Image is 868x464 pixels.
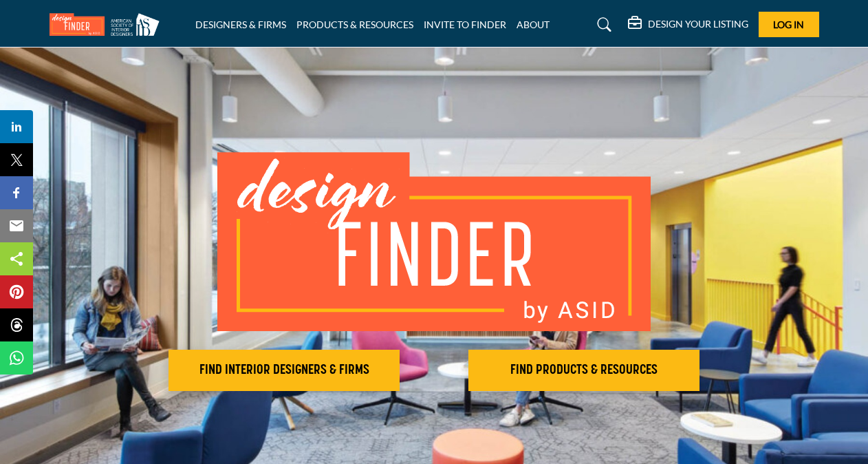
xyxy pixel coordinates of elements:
img: image [217,152,651,331]
h2: FIND PRODUCTS & RESOURCES [473,362,695,379]
span: Log In [773,19,804,30]
h5: DESIGN YOUR LISTING [648,18,748,30]
a: PRODUCTS & RESOURCES [296,19,413,30]
div: DESIGN YOUR LISTING [628,17,748,33]
a: ABOUT [517,19,550,30]
button: Log In [759,12,819,37]
a: INVITE TO FINDER [424,19,506,30]
h2: FIND INTERIOR DESIGNERS & FIRMS [173,362,395,379]
img: Site Logo [50,13,166,36]
button: FIND INTERIOR DESIGNERS & FIRMS [169,350,400,391]
a: Search [584,14,620,36]
button: FIND PRODUCTS & RESOURCES [468,350,699,391]
a: DESIGNERS & FIRMS [195,19,286,30]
